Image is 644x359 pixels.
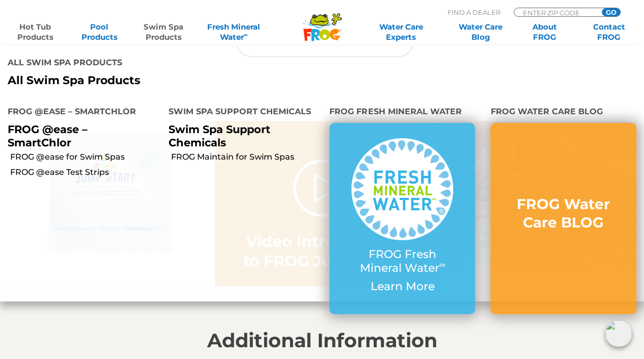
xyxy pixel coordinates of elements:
[171,151,322,163] a: FROG Maintain for Swim Spas
[8,74,314,87] a: All Swim Spa Products
[244,31,248,38] sup: ∞
[8,54,314,74] h4: All Swim Spa Products
[10,22,60,42] a: Hot TubProducts
[522,8,591,17] input: Zip Code Form
[74,22,124,42] a: PoolProducts
[350,138,455,298] a: FROG Fresh Mineral Water∞ Learn More
[350,280,455,293] p: Learn More
[439,260,445,270] sup: ∞
[138,22,188,42] a: Swim SpaProducts
[169,102,314,123] h4: Swim Spa Support Chemicals
[490,102,636,123] h4: FROG Water Care BLOG
[169,123,314,148] p: Swim Spa Support Chemicals
[520,22,570,42] a: AboutFROG
[10,151,161,163] a: FROG @ease for Swim Spas
[511,195,615,242] a: FROG Water Care BLOG
[511,195,615,232] h3: FROG Water Care BLOG
[203,22,265,42] a: Fresh MineralWater∞
[329,102,475,123] h4: FROG Fresh Mineral Water
[602,8,620,16] input: GO
[8,123,153,148] p: FROG @ease – SmartChlor
[584,22,634,42] a: ContactFROG
[350,248,455,275] p: FROG Fresh Mineral Water
[8,102,153,123] h4: FROG @ease – SmartChlor
[10,167,161,178] a: FROG @ease Test Strips
[360,22,441,42] a: Water CareExperts
[9,329,635,352] h2: Additional Information
[605,320,632,347] img: openIcon
[456,22,506,42] a: Water CareBlog
[447,8,500,17] p: Find A Dealer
